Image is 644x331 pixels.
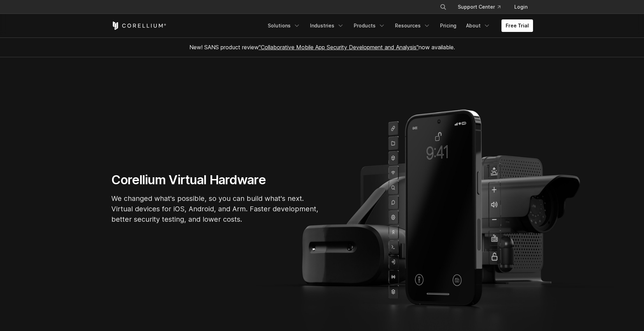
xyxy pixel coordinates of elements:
[111,172,319,188] h1: Corellium Virtual Hardware
[391,19,435,32] a: Resources
[306,19,348,32] a: Industries
[437,1,449,13] button: Search
[452,1,506,13] a: Support Center
[189,44,455,51] span: New! SANS product review now available.
[436,19,461,32] a: Pricing
[264,19,304,32] a: Solutions
[431,1,533,13] div: Navigation Menu
[509,1,533,13] a: Login
[259,44,419,51] a: "Collaborative Mobile App Security Development and Analysis"
[501,19,533,32] a: Free Trial
[462,19,495,32] a: About
[111,22,166,30] a: Corellium Home
[350,19,389,32] a: Products
[111,193,319,224] p: We changed what's possible, so you can build what's next. Virtual devices for iOS, Android, and A...
[264,19,533,32] div: Navigation Menu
